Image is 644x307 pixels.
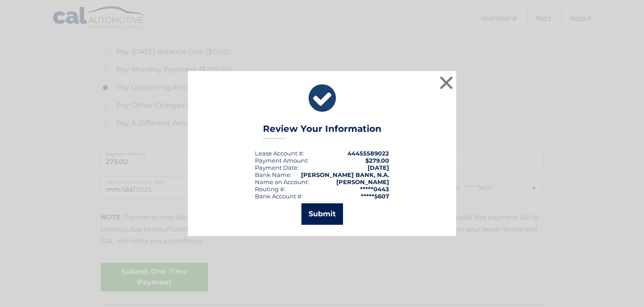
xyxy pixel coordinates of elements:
div: Bank Name: [255,171,292,178]
div: : [255,164,299,171]
button: Submit [301,203,343,225]
div: Name on Account: [255,178,309,185]
button: × [437,74,455,92]
strong: [PERSON_NAME] BANK, N.A. [301,171,389,178]
strong: [PERSON_NAME] [336,178,389,185]
div: Routing #: [255,185,285,193]
span: [DATE] [368,164,389,171]
div: Payment Amount: [255,157,309,164]
h3: Review Your Information [263,123,381,139]
strong: 44455589022 [347,150,389,157]
span: Payment Date [255,164,297,171]
div: Lease Account #: [255,150,304,157]
div: Bank Account #: [255,193,303,200]
span: $279.00 [365,157,389,164]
